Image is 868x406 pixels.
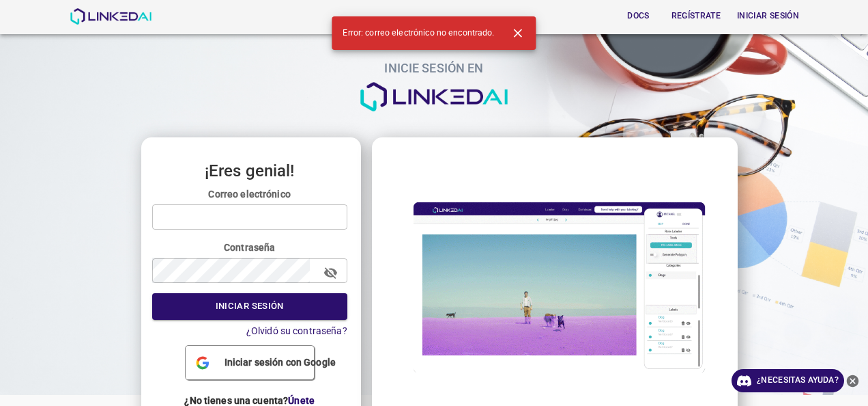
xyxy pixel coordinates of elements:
[757,373,839,388] font: ¿Necesitas ayuda?
[732,5,805,27] button: Iniciar sesión
[666,5,727,27] button: Regístrate
[288,395,315,406] a: Únete
[732,369,844,392] a: ¿Necesitas ayuda?
[152,293,347,320] button: Iniciar sesión
[383,191,725,383] img: login_image.gif
[614,2,663,30] a: Docs
[506,21,531,46] button: Cerrar
[219,355,341,370] span: Iniciar sesión con Google
[844,369,861,392] button: Cerrar Ayuda
[729,2,807,30] a: Iniciar sesión
[617,5,661,27] button: Docs
[343,27,494,40] span: Error: correo electrónico no encontrado.
[152,162,347,180] h3: ¡Eres genial!
[152,187,347,201] label: Correo electrónico
[152,241,347,254] label: Contraseña
[70,8,152,25] img: Linked AI
[246,325,347,336] a: ¿Olvidó su contraseña?
[663,2,729,30] a: Regístrate
[359,82,509,112] img: logo.png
